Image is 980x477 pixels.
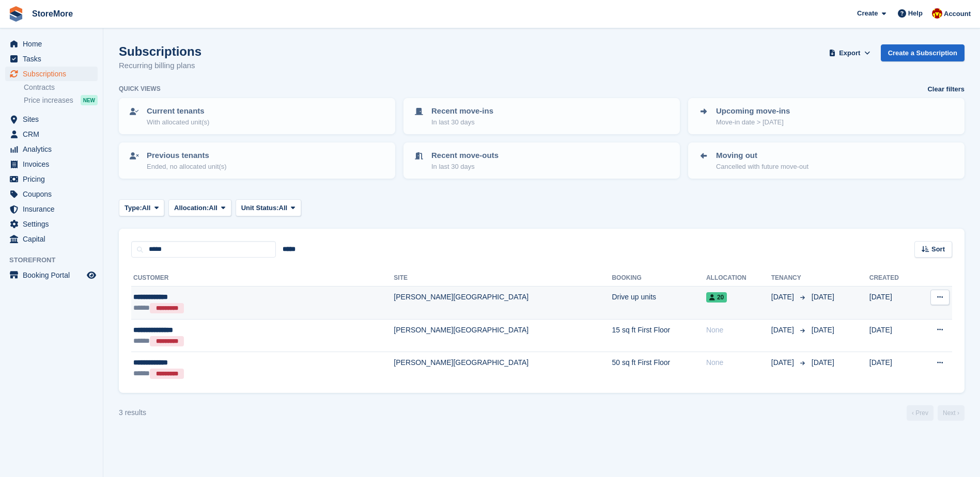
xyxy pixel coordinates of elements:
[174,203,209,213] span: Allocation:
[279,203,288,213] span: All
[716,117,790,128] p: Move-in date > [DATE]
[142,203,151,213] span: All
[23,232,85,246] span: Capital
[394,319,612,352] td: [PERSON_NAME][GEOGRAPHIC_DATA]
[812,326,834,334] span: [DATE]
[405,144,679,178] a: Recent move-outs In last 30 days
[881,44,965,61] a: Create a Subscription
[716,105,790,117] p: Upcoming move-ins
[431,105,493,117] p: Recent move-ins
[119,84,161,93] h6: Quick views
[706,292,727,303] span: 20
[147,162,227,172] p: Ended, no allocated unit(s)
[23,187,85,201] span: Coupons
[120,144,394,178] a: Previous tenants Ended, no allocated unit(s)
[927,84,965,94] a: Clear filters
[431,150,499,162] p: Recent move-outs
[869,319,917,352] td: [DATE]
[394,270,612,287] th: Site
[612,270,706,287] th: Booking
[9,255,103,265] span: Storefront
[23,268,85,282] span: Booking Portal
[908,8,923,19] span: Help
[706,270,771,287] th: Allocation
[905,405,967,421] nav: Page
[168,199,231,216] button: Allocation: All
[24,94,98,106] a: Price increases NEW
[23,217,85,231] span: Settings
[85,269,98,281] a: Preview store
[612,352,706,385] td: 50 sq ft First Floor
[119,60,201,72] p: Recurring billing plans
[716,150,808,162] p: Moving out
[5,202,98,216] a: menu
[241,203,279,213] span: Unit Status:
[5,157,98,171] a: menu
[716,162,808,172] p: Cancelled with future move-out
[8,6,24,22] img: stora-icon-8386f47178a22dfd0bd8f6a31ec36ba5ce8667c1dd55bd0f319d3a0aa187defe.svg
[5,172,98,186] a: menu
[5,232,98,246] a: menu
[827,44,873,61] button: Export
[938,405,965,421] a: Next
[5,67,98,81] a: menu
[944,9,971,19] span: Account
[5,142,98,156] a: menu
[23,112,85,126] span: Sites
[125,203,142,213] span: Type:
[689,144,963,178] a: Moving out Cancelled with future move-out
[612,319,706,352] td: 15 sq ft First Floor
[706,325,771,336] div: None
[5,268,98,282] a: menu
[812,358,834,367] span: [DATE]
[119,199,164,216] button: Type: All
[932,8,942,19] img: Store More Team
[931,244,945,255] span: Sort
[147,105,209,117] p: Current tenants
[23,202,85,216] span: Insurance
[5,217,98,231] a: menu
[147,150,227,162] p: Previous tenants
[24,96,73,105] span: Price increases
[394,352,612,385] td: [PERSON_NAME][GEOGRAPHIC_DATA]
[394,287,612,320] td: [PERSON_NAME][GEOGRAPHIC_DATA]
[81,95,98,105] div: NEW
[771,357,796,368] span: [DATE]
[771,270,807,287] th: Tenancy
[405,99,679,133] a: Recent move-ins In last 30 days
[612,287,706,320] td: Drive up units
[5,52,98,66] a: menu
[23,37,85,51] span: Home
[119,407,146,418] div: 3 results
[5,127,98,141] a: menu
[23,142,85,156] span: Analytics
[24,83,98,92] a: Contracts
[771,292,796,303] span: [DATE]
[23,52,85,66] span: Tasks
[5,37,98,51] a: menu
[431,117,493,128] p: In last 30 days
[812,293,834,301] span: [DATE]
[869,287,917,320] td: [DATE]
[869,352,917,385] td: [DATE]
[23,157,85,171] span: Invoices
[209,203,217,213] span: All
[5,112,98,126] a: menu
[28,5,77,22] a: StoreMore
[119,44,201,58] h1: Subscriptions
[5,187,98,201] a: menu
[131,270,394,287] th: Customer
[857,8,878,19] span: Create
[869,270,917,287] th: Created
[23,172,85,186] span: Pricing
[236,199,301,216] button: Unit Status: All
[706,357,771,368] div: None
[771,325,796,336] span: [DATE]
[689,99,963,133] a: Upcoming move-ins Move-in date > [DATE]
[839,48,860,58] span: Export
[431,162,499,172] p: In last 30 days
[147,117,209,128] p: With allocated unit(s)
[23,67,85,81] span: Subscriptions
[907,405,934,421] a: Previous
[120,99,394,133] a: Current tenants With allocated unit(s)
